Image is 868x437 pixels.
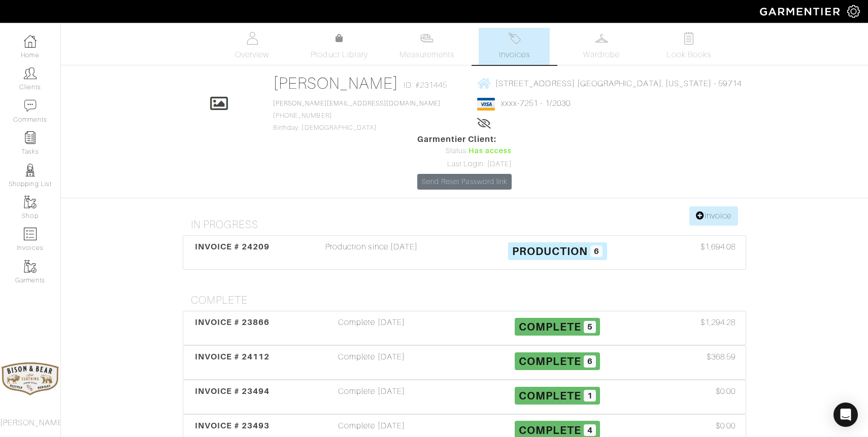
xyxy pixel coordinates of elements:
[24,164,37,176] img: stylists-icon-eb353228a002819b7ec25b43dbf5f0378dd9e0616d9560372ff212230b889e62.png
[183,380,746,414] a: INVOICE # 23494 Complete [DATE] Complete 1 $0.00
[246,32,258,45] img: basicinfo-40fd8af6dae0f16599ec9e87c0ef1c0a1fdea2edbe929e3d69a839185d80c458.svg
[195,317,270,327] span: INVOICE # 23866
[24,131,37,144] img: reminder-icon-8004d30b9f0a5d33ae49ab947aed9ed385cf756f9e5892f1edd6e32f2345188e.png
[195,386,270,396] span: INVOICE # 23494
[479,28,550,65] a: Invoices
[590,245,603,258] span: 6
[304,32,375,61] a: Product Library
[417,159,512,170] div: Last Login: [DATE]
[24,260,37,273] img: garments-icon-b7da505a4dc4fd61783c78ac3ca0ef83fa9d6f193b1c9dc38574b1d14d53ca28.png
[217,28,288,65] a: Overview
[183,311,746,345] a: INVOICE # 23866 Complete [DATE] Complete 5 $1,294.28
[399,49,455,61] span: Measurements
[584,424,596,436] span: 4
[404,79,448,91] span: ID: #231445
[183,345,746,380] a: INVOICE # 24112 Complete [DATE] Complete 6 $368.59
[469,145,512,157] span: Has access
[311,49,368,61] span: Product Library
[477,98,495,111] img: visa-934b35602734be37eb7d5d7e5dbcd2044c359bf20a24dc3361ca3fa54326a8a7.png
[279,385,464,409] div: Complete [DATE]
[195,352,270,361] span: INVOICE # 24112
[24,196,37,208] img: garments-icon-b7da505a4dc4fd61783c78ac3ca0ef83fa9d6f193b1c9dc38574b1d14d53ca28.png
[716,385,736,397] span: $0.00
[195,421,270,430] span: INVOICE # 23493
[477,77,742,90] a: [STREET_ADDRESS] [GEOGRAPHIC_DATA], [US_STATE] - 59714
[273,100,441,131] span: [PHONE_NUMBER] Birthday: [DEMOGRAPHIC_DATA]
[191,294,746,307] h4: Complete
[584,321,596,333] span: 5
[417,174,512,190] a: Send Reset Password link
[707,351,736,363] span: $368.59
[273,74,398,92] a: [PERSON_NAME]
[501,99,571,108] a: xxxx-7251 - 1/2030
[666,49,712,61] span: Look Books
[566,28,637,65] a: Wardrobe
[279,241,464,264] div: Production since [DATE]
[683,32,695,45] img: todo-9ac3debb85659649dc8f770b8b6100bb5dab4b48dedcbae339e5042a72dfd3cc.svg
[584,390,596,402] span: 1
[847,5,860,18] img: gear-icon-white-bd11855cb880d31180b6d7d6211b90ccbf57a29d726f0c71d8c61bd08dd39cc2.png
[583,49,620,61] span: Wardrobe
[24,99,37,112] img: comment-icon-a0a6a9ef722e966f86d9cbdc48e553b5cf19dbc54f86b18d962a5391bc8f6eb6.png
[279,316,464,340] div: Complete [DATE]
[24,35,37,48] img: dashboard-icon-dbcd8f5a0b271acd01030246c82b418ddd0df26cd7fceb0bd07c9910d44c42f6.png
[519,355,581,368] span: Complete
[417,145,512,157] div: Status:
[700,316,736,329] span: $1,294.28
[689,206,738,226] a: Invoice
[24,228,37,240] img: orders-icon-0abe47150d42831381b5fb84f609e132dff9fe21cb692f30cb5eec754e2cba89.png
[700,241,736,253] span: $1,694.08
[519,320,581,333] span: Complete
[235,49,269,61] span: Overview
[519,424,581,436] span: Complete
[24,67,37,80] img: clients-icon-6bae9207a08558b7cb47a8932f037763ab4055f8c8b6bfacd5dc20c3e0201464.png
[391,28,463,65] a: Measurements
[716,420,736,432] span: $0.00
[273,100,441,107] a: [PERSON_NAME][EMAIL_ADDRESS][DOMAIN_NAME]
[191,218,746,231] h4: In Progress
[595,32,608,45] img: wardrobe-487a4870c1b7c33e795ec22d11cfc2ed9d08956e64fb3008fe2437562e282088.svg
[420,32,433,45] img: measurements-466bbee1fd09ba9460f595b01e5d73f9e2bff037440d3c8f018324cb6cdf7a4a.svg
[584,355,596,368] span: 6
[195,242,270,251] span: INVOICE # 24209
[508,32,521,45] img: orders-27d20c2124de7fd6de4e0e44c1d41de31381a507db9b33961299e4e07d508b8c.svg
[279,351,464,374] div: Complete [DATE]
[653,28,724,65] a: Look Books
[512,245,588,258] span: Production
[495,79,742,88] span: [STREET_ADDRESS] [GEOGRAPHIC_DATA], [US_STATE] - 59714
[833,403,858,427] div: Open Intercom Messenger
[417,133,512,145] span: Garmentier Client:
[519,389,581,402] span: Complete
[755,3,847,20] img: garmentier-logo-header-white-b43fb05a5012e4ada735d5af1a66efaba907eab6374d6393d1fbf88cb4ef424d.png
[499,49,530,61] span: Invoices
[183,235,746,270] a: INVOICE # 24209 Production since [DATE] Production 6 $1,694.08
